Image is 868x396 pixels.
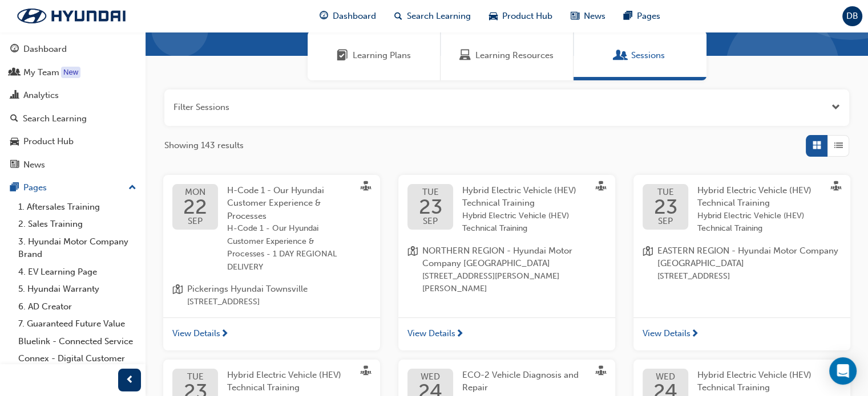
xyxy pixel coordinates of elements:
[842,6,862,26] button: DB
[5,85,141,106] a: Analytics
[5,36,141,177] button: DashboardMy TeamAnalyticsSearch LearningProduct HubNews
[308,31,441,80] a: Learning PlansLearning Plans
[163,175,380,350] button: MON22SEPH-Code 1 - Our Hyundai Customer Experience & ProcessesH-Code 1 - Our Hyundai Customer Exp...
[23,181,47,194] div: Pages
[227,222,353,273] span: H-Code 1 - Our Hyundai Customer Experience & Processes - 1 DAY REGIONAL DELIVERY
[227,370,341,393] span: Hybrid Electric Vehicle (HEV) Technical Training
[220,329,229,340] span: next-icon
[5,177,141,198] button: Pages
[394,9,402,23] span: search-icon
[407,244,606,296] a: location-iconNORTHERN REGION - Hyundai Motor Company [GEOGRAPHIC_DATA][STREET_ADDRESS][PERSON_NAM...
[14,215,141,233] a: 2. Sales Training
[643,244,841,283] a: location-iconEASTERN REGION - Hyundai Motor Company [GEOGRAPHIC_DATA][STREET_ADDRESS]
[398,175,615,350] button: TUE23SEPHybrid Electric Vehicle (HEV) Technical TrainingHybrid Electric Vehicle (HEV) Technical T...
[502,10,552,23] span: Product Hub
[14,198,141,216] a: 1. Aftersales Training
[128,181,136,195] span: up-icon
[5,62,141,83] a: My Team
[61,67,80,78] div: Tooltip anchor
[657,244,841,270] span: EASTERN REGION - Hyundai Motor Company [GEOGRAPHIC_DATA]
[407,327,455,340] span: View Details
[361,366,371,378] span: sessionType_FACE_TO_FACE-icon
[23,112,87,125] div: Search Learning
[187,283,308,296] span: Pickerings Hyundai Townsville
[10,160,19,170] span: news-icon
[462,185,576,209] span: Hybrid Electric Vehicle (HEV) Technical Training
[489,9,498,23] span: car-icon
[562,5,615,28] a: news-iconNews
[10,68,19,78] span: people-icon
[829,357,857,385] div: Open Intercom Messenger
[23,89,59,102] div: Analytics
[813,139,821,152] span: Grid
[653,373,677,381] span: WED
[624,9,632,23] span: pages-icon
[320,9,328,23] span: guage-icon
[172,283,183,308] span: location-icon
[172,327,220,340] span: View Details
[831,101,840,114] button: Open the filter
[455,329,464,340] span: next-icon
[10,183,19,193] span: pages-icon
[385,5,480,28] a: search-iconSearch Learning
[419,217,442,226] span: SEP
[187,296,308,309] span: [STREET_ADDRESS]
[462,210,588,235] span: Hybrid Electric Vehicle (HEV) Technical Training
[462,370,579,393] span: ECO-2 Vehicle Diagnosis and Repair
[407,10,471,23] span: Search Learning
[14,233,141,263] a: 3. Hyundai Motor Company Brand
[419,197,442,217] span: 23
[10,91,19,101] span: chart-icon
[183,197,207,217] span: 22
[6,4,137,28] img: Trak
[310,5,385,28] a: guage-iconDashboard
[227,185,324,221] span: H-Code 1 - Our Hyundai Customer Experience & Processes
[5,108,141,129] a: Search Learning
[615,5,669,28] a: pages-iconPages
[418,373,442,381] span: WED
[657,270,841,283] span: [STREET_ADDRESS]
[422,244,606,270] span: NORTHERN REGION - Hyundai Motor Company [GEOGRAPHIC_DATA]
[691,329,699,340] span: next-icon
[361,181,371,194] span: sessionType_FACE_TO_FACE-icon
[14,350,141,380] a: Connex - Digital Customer Experience Management
[697,370,812,393] span: Hybrid Electric Vehicle (HEV) Technical Training
[643,327,691,340] span: View Details
[441,31,574,80] a: Learning ResourcesLearning Resources
[14,333,141,350] a: Bluelink - Connected Service
[183,188,207,197] span: MON
[654,197,677,217] span: 23
[631,49,665,62] span: Sessions
[353,49,411,62] span: Learning Plans
[126,373,134,387] span: prev-icon
[643,184,841,235] a: TUE23SEPHybrid Electric Vehicle (HEV) Technical TrainingHybrid Electric Vehicle (HEV) Technical T...
[183,217,207,226] span: SEP
[615,49,627,62] span: Sessions
[23,66,59,79] div: My Team
[846,10,858,23] span: DB
[14,315,141,333] a: 7. Guaranteed Future Value
[422,270,606,296] span: [STREET_ADDRESS][PERSON_NAME][PERSON_NAME]
[697,185,812,209] span: Hybrid Electric Vehicle (HEV) Technical Training
[637,10,660,23] span: Pages
[831,181,841,194] span: sessionType_FACE_TO_FACE-icon
[163,317,380,350] a: View Details
[633,317,850,350] a: View Details
[10,114,18,124] span: search-icon
[654,217,677,226] span: SEP
[407,244,418,296] span: location-icon
[697,210,823,235] span: Hybrid Electric Vehicle (HEV) Technical Training
[10,44,19,55] span: guage-icon
[475,49,554,62] span: Learning Resources
[398,317,615,350] a: View Details
[419,188,442,197] span: TUE
[584,10,605,23] span: News
[333,10,376,23] span: Dashboard
[10,137,19,147] span: car-icon
[172,184,371,274] a: MON22SEPH-Code 1 - Our Hyundai Customer Experience & ProcessesH-Code 1 - Our Hyundai Customer Exp...
[23,43,67,56] div: Dashboard
[459,49,471,62] span: Learning Resources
